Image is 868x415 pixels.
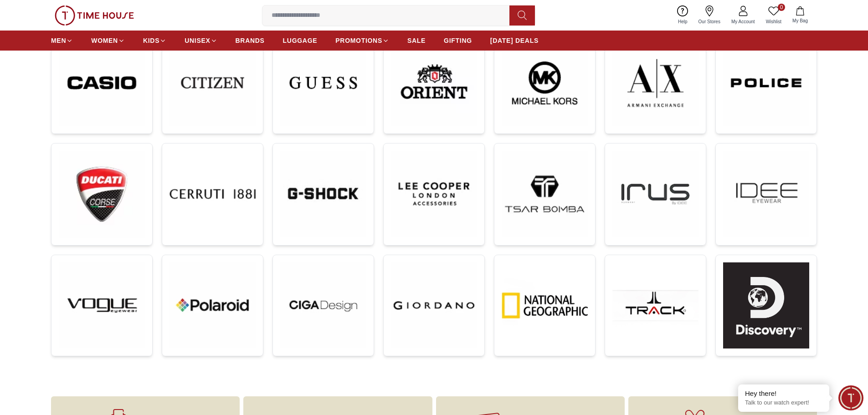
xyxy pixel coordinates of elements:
img: ... [391,262,477,348]
span: Our Stores [695,18,724,25]
img: ... [59,40,145,126]
span: 0 [778,4,785,11]
a: GIFTING [444,32,472,49]
img: ... [280,262,366,348]
img: ... [59,262,145,348]
span: LUGGAGE [283,36,318,45]
span: MEN [51,36,66,45]
div: Hey there! [745,389,822,398]
div: Chat Widget [838,385,863,410]
span: SALE [407,36,426,45]
img: ... [612,151,699,237]
a: [DATE] DEALS [490,32,539,49]
p: Talk to our watch expert! [745,399,822,407]
a: Our Stores [693,4,726,27]
img: ... [612,40,699,126]
a: BRANDS [236,32,265,49]
a: SALE [407,32,426,49]
a: PROMOTIONS [335,32,389,49]
a: 0Wishlist [760,4,787,27]
span: Help [674,18,691,25]
img: ... [169,262,256,348]
a: Help [673,4,693,27]
a: KIDS [143,32,166,49]
img: ... [169,40,256,126]
img: ... [391,151,477,237]
span: BRANDS [236,36,265,45]
button: My Bag [787,5,813,26]
a: WOMEN [91,32,125,49]
span: Wishlist [762,18,785,25]
img: ... [59,151,145,237]
span: My Bag [789,17,812,24]
img: ... [169,151,256,237]
span: KIDS [143,36,159,45]
a: LUGGAGE [283,32,318,49]
img: ... [391,40,477,126]
a: MEN [51,32,73,49]
img: ... [612,262,699,348]
span: My Account [728,18,759,25]
img: ... [723,40,809,126]
span: UNISEX [185,36,210,45]
img: ... [55,5,134,26]
span: GIFTING [444,36,472,45]
img: ... [280,151,366,237]
span: WOMEN [91,36,118,45]
img: ... [723,151,809,237]
img: ... [723,262,809,348]
img: ... [280,40,366,126]
img: ... [502,40,588,126]
img: ... [502,262,588,348]
span: PROMOTIONS [335,36,382,45]
a: UNISEX [185,32,217,49]
span: [DATE] DEALS [490,36,539,45]
img: ... [502,151,588,237]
